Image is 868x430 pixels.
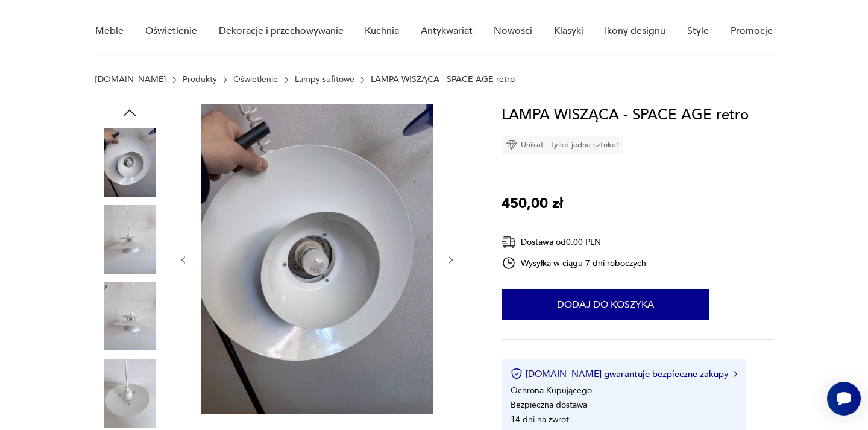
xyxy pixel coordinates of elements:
[511,368,523,380] img: Ikona certyfikatu
[502,235,646,250] div: Dostawa od 0,00 PLN
[95,8,124,54] a: Meble
[494,8,532,54] a: Nowości
[511,385,592,396] li: Ochrona Kupującego
[502,136,623,154] div: Unikat - tylko jedna sztuka!
[502,256,646,270] div: Wysyłka w ciągu 7 dni roboczych
[95,282,164,350] img: Zdjęcie produktu LAMPA WISZĄCA - SPACE AGE retro
[506,139,517,150] img: Ikona diamentu
[219,8,344,54] a: Dekoracje i przechowywanie
[183,75,217,84] a: Produkty
[95,128,164,197] img: Zdjęcie produktu LAMPA WISZĄCA - SPACE AGE retro
[731,8,773,54] a: Promocje
[605,8,665,54] a: Ikony designu
[687,8,709,54] a: Style
[827,382,861,416] iframe: Smartsupp widget button
[95,205,164,274] img: Zdjęcie produktu LAMPA WISZĄCA - SPACE AGE retro
[502,235,516,250] img: Ikona dostawy
[502,289,709,320] button: Dodaj do koszyka
[233,75,278,84] a: Oświetlenie
[421,8,473,54] a: Antykwariat
[554,8,583,54] a: Klasyki
[95,359,164,428] img: Zdjęcie produktu LAMPA WISZĄCA - SPACE AGE retro
[734,371,737,377] img: Ikona strzałki w prawo
[365,8,399,54] a: Kuchnia
[511,399,587,411] li: Bezpieczna dostawa
[502,192,563,215] p: 450,00 zł
[95,75,166,84] a: [DOMAIN_NAME]
[371,75,515,84] p: LAMPA WISZĄCA - SPACE AGE retro
[295,75,354,84] a: Lampy sufitowe
[511,368,737,380] button: [DOMAIN_NAME] gwarantuje bezpieczne zakupy
[502,104,749,127] h1: LAMPA WISZĄCA - SPACE AGE retro
[201,104,433,414] img: Zdjęcie produktu LAMPA WISZĄCA - SPACE AGE retro
[145,8,197,54] a: Oświetlenie
[511,414,569,425] li: 14 dni na zwrot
